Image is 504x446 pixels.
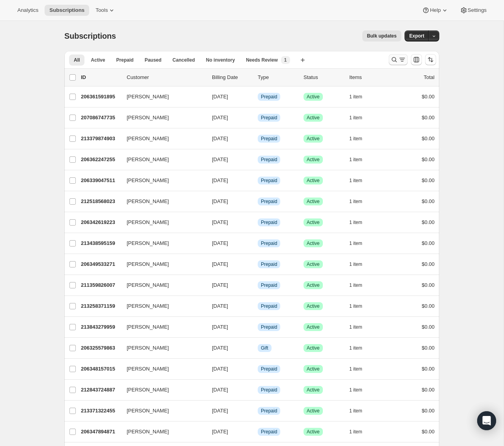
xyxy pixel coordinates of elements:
[349,408,362,414] span: 1 item
[122,132,201,145] button: [PERSON_NAME]
[261,198,277,205] span: Prepaid
[246,57,278,63] span: Needs Review
[122,342,201,354] button: [PERSON_NAME]
[389,54,408,65] button: Search and filter results
[212,282,228,288] span: [DATE]
[81,281,120,289] p: 211359826007
[422,177,435,183] span: $0.00
[349,301,371,312] button: 1 item
[212,177,228,183] span: [DATE]
[122,174,201,187] button: [PERSON_NAME]
[127,281,169,289] span: [PERSON_NAME]
[122,111,201,124] button: [PERSON_NAME]
[422,324,435,330] span: $0.00
[81,386,120,394] p: 212843724887
[417,5,453,16] button: Help
[81,238,435,249] div: 213438595159[PERSON_NAME][DATE]InfoPrepaidSuccessActive1 item$0.00
[261,345,268,351] span: Gift
[307,345,320,351] span: Active
[307,115,320,121] span: Active
[212,240,228,246] span: [DATE]
[422,115,435,120] span: $0.00
[127,156,169,164] span: [PERSON_NAME]
[81,177,120,184] p: 206339047511
[258,73,297,81] div: Type
[307,408,320,414] span: Active
[127,365,169,373] span: [PERSON_NAME]
[307,261,320,267] span: Active
[349,219,362,226] span: 1 item
[307,240,320,247] span: Active
[81,301,435,312] div: 213258371159[PERSON_NAME][DATE]InfoPrepaidSuccessActive1 item$0.00
[307,135,320,142] span: Active
[122,279,201,292] button: [PERSON_NAME]
[477,411,496,430] div: Open Intercom Messenger
[81,114,120,122] p: 207086747735
[349,426,371,437] button: 1 item
[422,282,435,288] span: $0.00
[122,300,201,312] button: [PERSON_NAME]
[81,154,435,165] div: 206362247255[PERSON_NAME][DATE]InfoPrepaidSuccessActive1 item$0.00
[127,386,169,394] span: [PERSON_NAME]
[349,112,371,123] button: 1 item
[81,260,120,268] p: 206349533271
[122,425,201,438] button: [PERSON_NAME]
[349,259,371,270] button: 1 item
[261,135,277,142] span: Prepaid
[405,30,429,41] button: Export
[367,33,397,39] span: Bulk updates
[81,218,120,226] p: 206342619223
[296,55,309,66] button: Create new view
[468,7,487,13] span: Settings
[127,218,169,226] span: [PERSON_NAME]
[81,280,435,291] div: 211359826007[PERSON_NAME][DATE]InfoPrepaidSuccessActive1 item$0.00
[349,133,371,144] button: 1 item
[81,217,435,228] div: 206342619223[PERSON_NAME][DATE]InfoPrepaidSuccessActive1 item$0.00
[261,282,277,288] span: Prepaid
[122,216,201,229] button: [PERSON_NAME]
[349,384,371,395] button: 1 item
[261,408,277,414] span: Prepaid
[49,7,84,13] span: Subscriptions
[127,177,169,184] span: [PERSON_NAME]
[127,344,169,352] span: [PERSON_NAME]
[127,114,169,122] span: [PERSON_NAME]
[81,133,435,144] div: 213379874903[PERSON_NAME][DATE]InfoPrepaidSuccessActive1 item$0.00
[127,428,169,436] span: [PERSON_NAME]
[422,366,435,372] span: $0.00
[127,260,169,268] span: [PERSON_NAME]
[307,198,320,205] span: Active
[349,240,362,247] span: 1 item
[349,342,371,354] button: 1 item
[81,259,435,270] div: 206349533271[PERSON_NAME][DATE]InfoPrepaidSuccessActive1 item$0.00
[424,73,435,81] p: Total
[261,94,277,100] span: Prepaid
[422,219,435,225] span: $0.00
[349,363,371,374] button: 1 item
[74,57,80,63] span: All
[81,323,120,331] p: 213843279959
[45,5,89,16] button: Subscriptions
[422,408,435,414] span: $0.00
[284,57,287,63] span: 1
[261,240,277,247] span: Prepaid
[307,303,320,309] span: Active
[81,322,435,333] div: 213843279959[PERSON_NAME][DATE]InfoPrepaidSuccessActive1 item$0.00
[261,156,277,163] span: Prepaid
[422,135,435,141] span: $0.00
[349,73,389,81] div: Items
[422,198,435,204] span: $0.00
[349,429,362,435] span: 1 item
[91,57,105,63] span: Active
[127,302,169,310] span: [PERSON_NAME]
[64,32,116,40] span: Subscriptions
[127,407,169,415] span: [PERSON_NAME]
[122,258,201,271] button: [PERSON_NAME]
[349,196,371,207] button: 1 item
[261,429,277,435] span: Prepaid
[212,387,228,393] span: [DATE]
[307,387,320,393] span: Active
[127,323,169,331] span: [PERSON_NAME]
[422,345,435,351] span: $0.00
[81,198,120,205] p: 212518568023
